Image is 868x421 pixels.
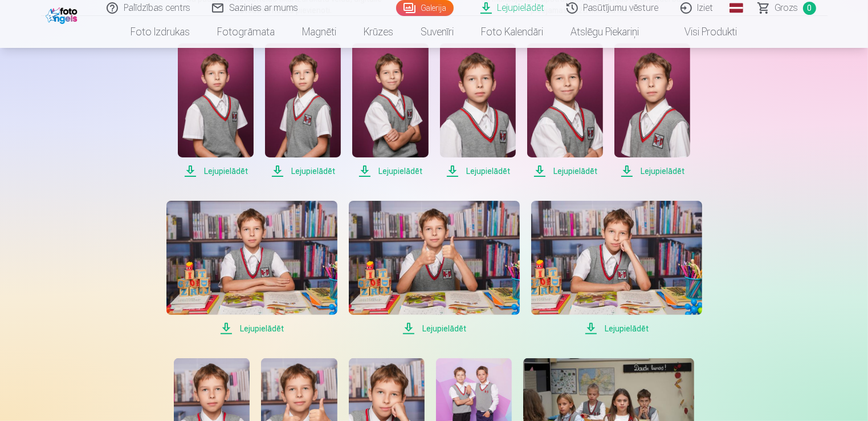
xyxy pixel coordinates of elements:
span: Lejupielādēt [440,164,516,178]
img: /fa1 [46,5,80,24]
a: Lejupielādēt [265,43,341,178]
a: Atslēgu piekariņi [557,16,653,48]
span: Lejupielādēt [349,322,520,335]
a: Lejupielādēt [531,201,702,335]
span: Lejupielādēt [527,164,603,178]
a: Lejupielādēt [349,201,520,335]
a: Lejupielādēt [527,43,603,178]
a: Lejupielādēt [352,43,428,178]
a: Lejupielādēt [166,201,337,335]
span: Grozs [775,1,798,15]
a: Lejupielādēt [614,43,690,178]
span: Lejupielādēt [531,322,702,335]
a: Visi produkti [653,16,751,48]
span: Lejupielādēt [614,164,690,178]
a: Lejupielādēt [178,43,254,178]
a: Magnēti [289,16,351,48]
a: Suvenīri [407,16,468,48]
span: Lejupielādēt [265,164,341,178]
a: Krūzes [351,16,407,48]
span: Lejupielādēt [166,322,337,335]
span: Lejupielādēt [352,164,428,178]
a: Fotogrāmata [204,16,289,48]
span: Lejupielādēt [178,164,254,178]
a: Foto kalendāri [468,16,557,48]
a: Foto izdrukas [117,16,204,48]
span: 0 [803,2,816,15]
a: Lejupielādēt [440,43,516,178]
